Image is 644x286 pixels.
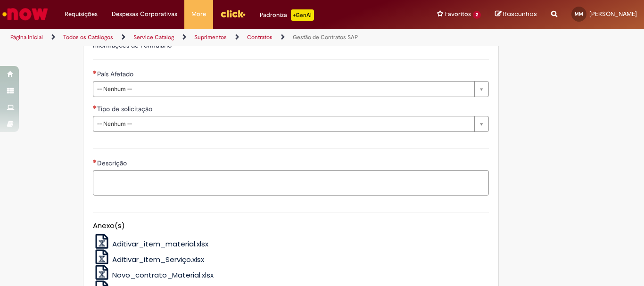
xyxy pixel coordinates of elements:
[194,33,227,41] a: Suprimentos
[495,10,537,19] a: Rascunhos
[97,82,470,97] span: -- Nenhum --
[93,70,97,74] span: Necessários
[93,254,205,264] a: Aditivar_item_Serviço.xlsx
[93,105,97,109] span: Necessários
[97,116,470,131] span: -- Nenhum --
[93,41,172,49] label: Informações de Formulário
[473,11,481,19] span: 2
[93,159,97,163] span: Necessários
[93,270,214,280] a: Novo_contrato_Material.xlsx
[112,239,208,249] span: Aditivar_item_material.xlsx
[97,70,135,78] span: País Afetado
[575,11,583,17] span: MM
[93,170,489,196] textarea: Descrição
[10,33,43,41] a: Página inicial
[247,33,272,41] a: Contratos
[133,33,174,41] a: Service Catalog
[93,222,489,230] h5: Anexo(s)
[93,239,209,249] a: Aditivar_item_material.xlsx
[220,7,246,21] img: click_logo_yellow_360x200.png
[589,10,637,18] span: [PERSON_NAME]
[291,9,314,21] p: +GenAi
[112,270,214,280] span: Novo_contrato_Material.xlsx
[260,9,314,21] div: Padroniza
[112,9,177,19] span: Despesas Corporativas
[65,9,98,19] span: Requisições
[63,33,113,41] a: Todos os Catálogos
[97,159,129,167] span: Descrição
[293,33,358,41] a: Gestão de Contratos SAP
[445,9,471,19] span: Favoritos
[112,254,204,264] span: Aditivar_item_Serviço.xlsx
[7,29,422,46] ul: Trilhas de página
[97,105,154,113] span: Tipo de solicitação
[1,5,50,24] img: ServiceNow
[191,9,206,19] span: More
[503,9,537,18] span: Rascunhos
